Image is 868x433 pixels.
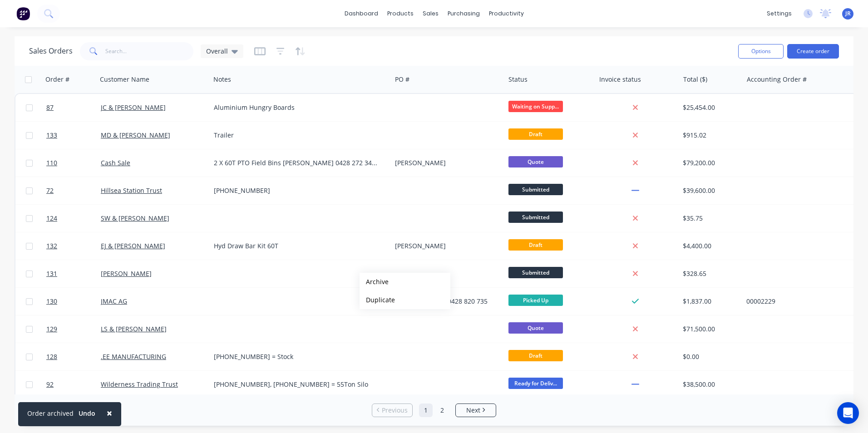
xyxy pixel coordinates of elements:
[738,44,784,59] button: Options
[214,158,379,167] div: 2 X 60T PTO Field Bins [PERSON_NAME] 0428 272 346 [EMAIL_ADDRESS][DOMAIN_NAME]
[214,352,379,361] div: [PHONE_NUMBER] = Stock
[508,212,563,223] span: Submitted
[46,297,57,306] span: 130
[683,158,736,167] div: $79,200.00
[101,380,178,389] a: Wilderness Trading Trust
[98,402,121,424] button: Close
[16,7,30,20] img: Factory
[360,291,450,309] button: Duplicate
[46,315,101,343] a: 129
[27,408,74,418] div: Order archived
[46,269,57,278] span: 131
[508,184,563,195] span: Submitted
[45,75,69,84] div: Order #
[683,297,736,306] div: $1,837.00
[508,101,563,112] span: Waiting on Supp...
[383,7,418,20] div: products
[214,103,379,112] div: Aluminium Hungry Boards
[683,214,736,223] div: $35.75
[683,352,736,361] div: $0.00
[683,186,736,195] div: $39,600.00
[46,205,101,232] a: 124
[508,295,563,306] span: Picked Up
[101,103,166,112] a: JC & [PERSON_NAME]
[46,232,101,260] a: 132
[484,7,528,20] div: productivity
[508,378,563,389] span: Ready for Deliv...
[206,46,228,56] span: Overall
[456,406,496,415] a: Next page
[101,158,130,167] a: Cash Sale
[214,131,379,140] div: Trailer
[46,214,57,223] span: 124
[340,7,383,20] a: dashboard
[46,103,54,112] span: 87
[419,403,433,417] a: Page 1 is your current page
[105,42,194,60] input: Search...
[46,288,101,315] a: 130
[747,75,807,84] div: Accounting Order #
[107,407,112,419] span: ×
[683,241,736,251] div: $4,400.00
[508,156,563,167] span: Quote
[368,403,500,417] ul: Pagination
[683,325,736,334] div: $71,500.00
[787,44,839,59] button: Create order
[46,158,57,167] span: 110
[213,75,231,84] div: Notes
[46,131,57,140] span: 133
[46,177,101,204] a: 72
[466,406,480,415] span: Next
[101,131,170,139] a: MD & [PERSON_NAME]
[395,75,409,84] div: PO #
[101,241,165,250] a: EJ & [PERSON_NAME]
[508,267,563,278] span: Submitted
[845,10,851,18] span: JR
[360,273,450,291] button: Archive
[46,260,101,287] a: 131
[101,269,152,278] a: [PERSON_NAME]
[101,352,166,361] a: .EE MANUFACTURING
[214,380,379,389] div: [PHONE_NUMBER], [PHONE_NUMBER] = 55Ton Silo
[837,402,859,424] div: Open Intercom Messenger
[508,322,563,334] span: Quote
[435,403,449,417] a: Page 2
[508,350,563,361] span: Draft
[101,186,162,195] a: Hillsea Station Trust
[101,325,167,333] a: LS & [PERSON_NAME]
[683,103,736,112] div: $25,454.00
[46,122,101,149] a: 133
[599,75,641,84] div: Invoice status
[101,214,169,222] a: SW & [PERSON_NAME]
[74,407,100,420] button: Undo
[762,7,796,20] div: settings
[418,7,443,20] div: sales
[101,297,127,305] a: JMAC AG
[46,343,101,370] a: 128
[46,241,57,251] span: 132
[214,186,379,195] div: [PHONE_NUMBER]
[46,149,101,177] a: 110
[443,7,484,20] div: purchasing
[683,131,736,140] div: $915.02
[395,241,496,251] div: [PERSON_NAME]
[214,241,379,251] div: Hyd Draw Bar Kit 60T
[46,371,101,398] a: 92
[508,75,528,84] div: Status
[46,325,57,334] span: 129
[508,128,563,140] span: Draft
[508,239,563,251] span: Draft
[29,47,73,55] h1: Sales Orders
[100,75,149,84] div: Customer Name
[46,186,54,195] span: 72
[683,269,736,278] div: $328.65
[382,406,408,415] span: Previous
[683,75,707,84] div: Total ($)
[746,297,847,306] div: 00002229
[683,380,736,389] div: $38,500.00
[46,94,101,121] a: 87
[46,352,57,361] span: 128
[46,380,54,389] span: 92
[395,158,496,167] div: [PERSON_NAME]
[372,406,412,415] a: Previous page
